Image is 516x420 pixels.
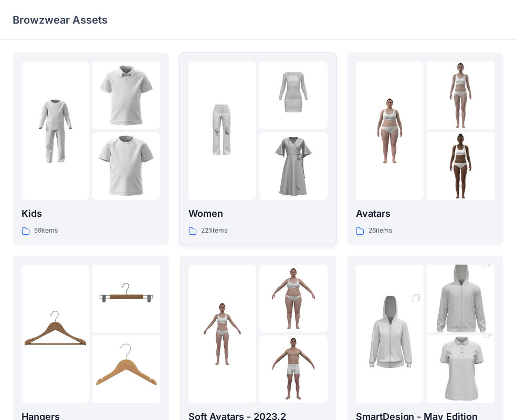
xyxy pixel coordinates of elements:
p: Kids [22,206,160,221]
img: folder 2 [427,248,494,350]
img: folder 1 [356,97,424,165]
p: 221 items [201,225,227,236]
img: folder 3 [427,132,494,200]
a: folder 1folder 2folder 3Women221items [180,52,336,245]
img: folder 2 [259,61,327,129]
img: folder 1 [22,97,89,165]
img: folder 3 [259,132,327,200]
p: Women [188,206,327,221]
p: Browzwear Assets [13,13,108,27]
a: folder 1folder 2folder 3Kids59items [13,52,169,245]
p: Avatars [356,206,494,221]
img: folder 3 [92,335,160,403]
img: folder 3 [92,132,160,200]
p: 26 items [368,225,392,236]
img: folder 1 [188,300,256,367]
img: folder 2 [92,265,160,332]
img: folder 2 [92,61,160,129]
img: folder 1 [22,300,89,367]
img: folder 1 [356,283,424,385]
p: 59 items [34,225,58,236]
img: folder 2 [427,61,494,129]
img: folder 3 [259,335,327,403]
img: folder 1 [188,97,256,165]
img: folder 2 [259,265,327,332]
a: folder 1folder 2folder 3Avatars26items [347,52,503,245]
